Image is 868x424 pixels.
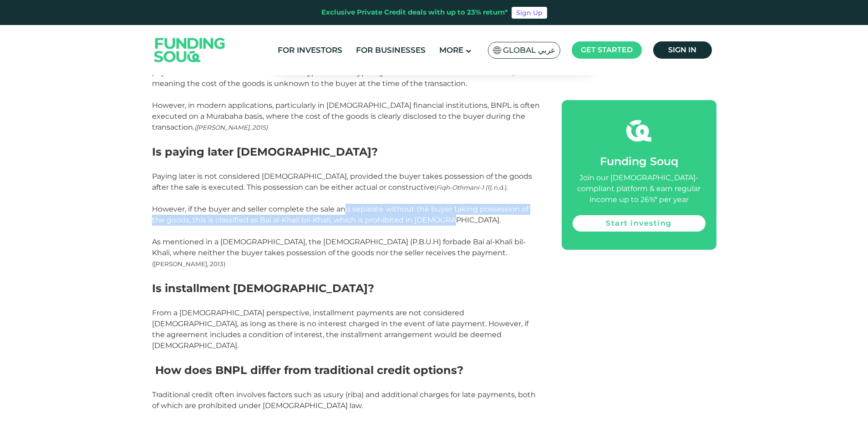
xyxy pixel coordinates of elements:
span: . [507,184,508,191]
span: As mentioned in a [DEMOGRAPHIC_DATA], the [DEMOGRAPHIC_DATA] (P.B.U.H) forbade Bai al-Khali bil-K... [152,237,526,257]
span: Traditional credit often involves factors such as usury (riba) and additional charges for late pa... [152,390,536,410]
a: For Investors [275,43,345,58]
span: ( , n.d.) [434,184,507,191]
span: ([PERSON_NAME], 2013) [152,260,225,268]
span: However, in modern applications, particularly in [DEMOGRAPHIC_DATA] financial institutions, BNPL ... [152,101,540,131]
span: Is installment [DEMOGRAPHIC_DATA]? [152,282,374,295]
span: Paying later is not considered [DEMOGRAPHIC_DATA], provided the buyer takes possession of the goo... [152,172,532,192]
span: ([PERSON_NAME], 2015) [194,124,268,131]
span: Get started [581,45,633,54]
a: For Businesses [354,43,428,58]
span: However, if the buyer and seller complete the sale and separate without the buyer taking possessi... [152,205,528,224]
img: SA Flag [493,46,501,54]
img: Logo [145,27,234,73]
span: Funding Souq [600,155,678,168]
div: Exclusive Private Credit deals with up to 23% return* [321,7,508,18]
span: BNPL (known in Arabic as Bai Muajjal) is a type of sale in which the goods are delivered immediat... [152,57,528,88]
div: Join our [DEMOGRAPHIC_DATA]-compliant platform & earn regular income up to 26%* per year [573,172,706,205]
span: Global عربي [503,45,555,56]
span: From a [DEMOGRAPHIC_DATA] perspective, installment payments are not considered [DEMOGRAPHIC_DATA]... [152,308,528,350]
a: Sign in [653,41,712,59]
span: More [439,45,463,55]
a: Start investing [573,215,706,232]
img: fsicon [626,118,651,143]
span: Is paying later [DEMOGRAPHIC_DATA]? [152,145,378,158]
a: Sign Up [512,7,547,19]
span: Sign in [668,45,696,54]
span: How does BNPL differ from traditional credit options? [155,363,463,377]
em: Fiqh-Othmani-1 (1) [436,184,491,191]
